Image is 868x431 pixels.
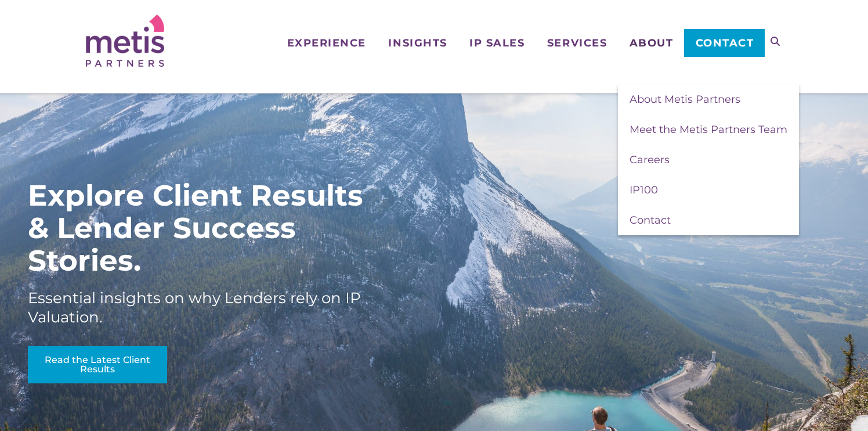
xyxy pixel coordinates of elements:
span: About [630,38,674,48]
a: About Metis Partners [618,84,799,114]
a: Contact [684,29,765,57]
span: Contact [630,214,671,227]
div: Explore Client Results & Lender Success Stories. [28,179,376,277]
a: IP100 [618,175,799,205]
span: Services [547,38,607,48]
a: Meet the Metis Partners Team [618,114,799,145]
a: Read the Latest Client Results [28,346,167,383]
span: Contact [696,38,754,48]
span: Meet the Metis Partners Team [630,123,787,136]
a: Contact [618,205,799,235]
span: IP Sales [469,38,525,48]
img: Metis Partners [86,15,164,67]
span: About Metis Partners [630,93,740,106]
span: Careers [630,153,670,166]
span: Experience [287,38,366,48]
span: IP100 [630,184,658,196]
a: Careers [618,145,799,175]
span: Insights [388,38,447,48]
div: Essential insights on why Lenders rely on IP Valuation. [28,289,376,327]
